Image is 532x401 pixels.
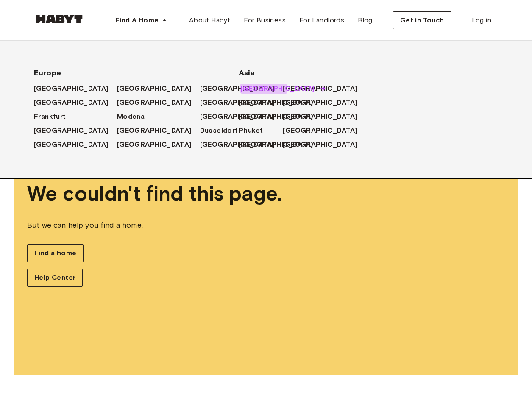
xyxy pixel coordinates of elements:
[465,12,498,29] a: Log in
[200,111,283,122] a: [GEOGRAPHIC_DATA]
[34,68,212,78] span: Europe
[117,84,192,94] span: [GEOGRAPHIC_DATA]
[239,139,313,150] span: [GEOGRAPHIC_DATA]
[200,139,283,150] a: [GEOGRAPHIC_DATA]
[34,111,66,122] span: Frankfurt
[200,125,247,136] a: Dusseldorf
[34,248,76,258] span: Find a home
[34,84,109,94] span: [GEOGRAPHIC_DATA]
[283,125,366,136] a: [GEOGRAPHIC_DATA]
[27,244,84,262] a: Find a home
[244,15,286,25] span: For Business
[117,139,200,150] a: [GEOGRAPHIC_DATA]
[239,97,322,108] a: [GEOGRAPHIC_DATA]
[34,84,117,94] a: [GEOGRAPHIC_DATA]
[117,84,200,94] a: [GEOGRAPHIC_DATA]
[117,97,200,108] a: [GEOGRAPHIC_DATA]
[200,111,275,122] span: [GEOGRAPHIC_DATA]
[200,84,275,94] span: [GEOGRAPHIC_DATA]
[117,125,192,136] span: [GEOGRAPHIC_DATA]
[200,125,238,136] span: Dusseldorf
[351,12,379,29] a: Blog
[239,97,313,108] span: [GEOGRAPHIC_DATA]
[239,111,322,122] a: [GEOGRAPHIC_DATA]
[299,15,344,25] span: For Landlords
[400,15,444,25] span: Get in Touch
[239,125,271,136] a: Phuket
[182,12,237,29] a: About Habyt
[239,111,313,122] span: [GEOGRAPHIC_DATA]
[34,125,117,136] a: [GEOGRAPHIC_DATA]
[34,111,75,122] a: Frankfurt
[283,84,366,94] a: [GEOGRAPHIC_DATA]
[283,125,357,136] span: [GEOGRAPHIC_DATA]
[34,97,109,108] span: [GEOGRAPHIC_DATA]
[34,15,85,23] img: Habyt
[117,111,145,122] span: Modena
[27,269,83,287] a: Help Center
[109,12,174,29] button: Find A Home
[472,15,491,25] span: Log in
[34,139,109,150] span: [GEOGRAPHIC_DATA]
[34,273,75,283] span: Help Center
[292,12,351,29] a: For Landlords
[34,97,117,108] a: [GEOGRAPHIC_DATA]
[27,181,505,206] span: We couldn't find this page.
[239,125,263,136] span: Phuket
[27,220,505,231] span: But we can help you find a home.
[283,139,366,150] a: [GEOGRAPHIC_DATA]
[115,15,159,25] span: Find A Home
[283,97,366,108] a: [GEOGRAPHIC_DATA]
[117,125,200,136] a: [GEOGRAPHIC_DATA]
[200,84,283,94] a: [GEOGRAPHIC_DATA]
[200,97,283,108] a: [GEOGRAPHIC_DATA]
[239,139,322,150] a: [GEOGRAPHIC_DATA]
[240,84,323,94] a: [GEOGRAPHIC_DATA]
[117,97,192,108] span: [GEOGRAPHIC_DATA]
[358,15,373,25] span: Blog
[393,11,451,29] button: Get in Touch
[240,84,315,94] span: [GEOGRAPHIC_DATA]
[200,97,275,108] span: [GEOGRAPHIC_DATA]
[239,68,293,78] span: Asia
[34,139,117,150] a: [GEOGRAPHIC_DATA]
[117,111,153,122] a: Modena
[117,139,192,150] span: [GEOGRAPHIC_DATA]
[283,111,366,122] a: [GEOGRAPHIC_DATA]
[200,139,275,150] span: [GEOGRAPHIC_DATA]
[189,15,230,25] span: About Habyt
[34,125,109,136] span: [GEOGRAPHIC_DATA]
[237,12,292,29] a: For Business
